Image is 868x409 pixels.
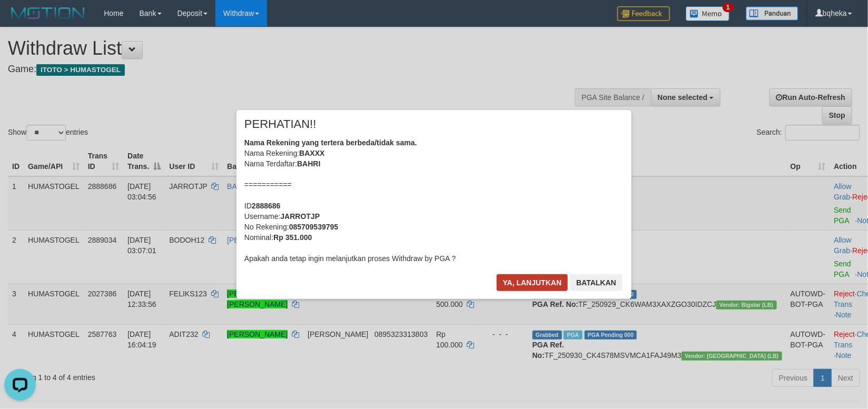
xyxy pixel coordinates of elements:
b: Rp 351.000 [273,233,312,242]
b: 085709539795 [289,223,338,231]
button: Open LiveChat chat widget [4,4,36,36]
button: Ya, lanjutkan [497,274,568,291]
b: Nama Rekening yang tertera berbeda/tidak sama. [244,138,417,147]
b: JARROTJP [280,212,320,221]
span: PERHATIAN!! [244,119,317,129]
div: Nama Rekening: Nama Terdaftar: =========== ID Username: No Rekening: Nominal: Apakah anda tetap i... [244,137,624,264]
b: BAHRI [297,159,320,168]
b: 2888686 [252,202,281,210]
b: BAXXX [299,149,324,157]
button: Batalkan [570,274,623,291]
